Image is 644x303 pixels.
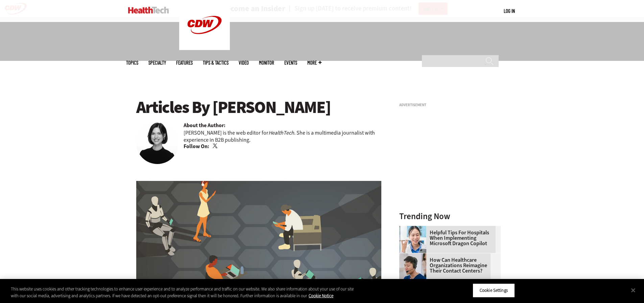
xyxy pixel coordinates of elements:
[179,45,230,52] a: CDW
[148,60,166,65] span: Specialty
[203,60,229,65] a: Tips & Tactics
[184,129,382,143] p: [PERSON_NAME] is the web editor for . She is a multimedia journalist with experience in B2B publi...
[399,103,501,107] h3: Advertisement
[259,60,274,65] a: MonITor
[399,257,497,274] a: How Can Healthcare Organizations Reimagine Their Contact Centers?
[213,143,219,149] a: Twitter
[136,122,178,164] img: Jordan Scott
[184,122,225,129] b: About the Author:
[136,98,382,117] h1: Articles By [PERSON_NAME]
[309,293,333,299] a: More information about your privacy
[399,226,426,253] img: Doctor using phone to dictate to tablet
[239,60,249,65] a: Video
[399,212,501,220] h3: Trending Now
[473,283,515,298] button: Cookie Settings
[268,129,294,136] em: HealthTech
[504,8,515,14] a: Log in
[184,143,209,150] b: Follow On:
[399,226,430,231] a: Doctor using phone to dictate to tablet
[399,253,426,280] img: Healthcare contact center
[399,253,430,259] a: Healthcare contact center
[284,60,297,65] a: Events
[626,283,641,298] button: Close
[126,60,138,65] span: Topics
[176,60,193,65] a: Features
[307,60,321,65] span: More
[399,230,497,246] a: Helpful Tips for Hospitals When Implementing Microsoft Dragon Copilot
[399,110,501,194] iframe: advertisement
[504,7,515,15] div: User menu
[11,286,354,299] div: This website uses cookies and other tracking technologies to enhance user experience and to analy...
[128,7,169,14] img: Home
